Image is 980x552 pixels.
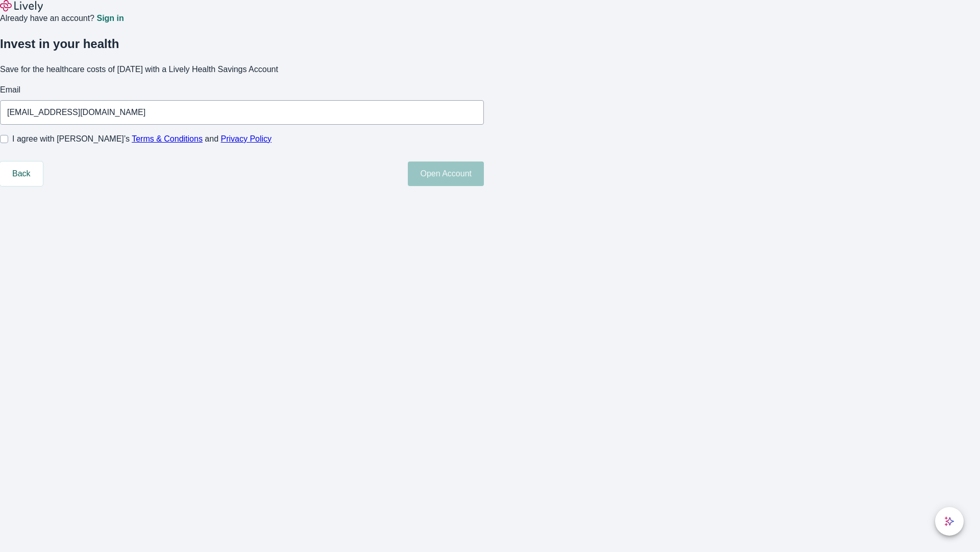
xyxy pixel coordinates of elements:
a: Sign in [96,14,124,22]
span: I agree with [PERSON_NAME]’s and [12,133,272,145]
a: Terms & Conditions [132,134,203,143]
a: Privacy Policy [221,134,272,143]
svg: Lively AI Assistant [944,516,954,526]
button: chat [935,507,964,536]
